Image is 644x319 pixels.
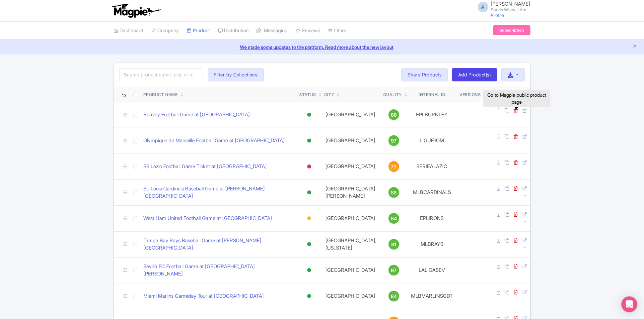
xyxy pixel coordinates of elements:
[322,205,381,231] td: [GEOGRAPHIC_DATA]
[257,22,288,40] a: Messaging
[491,12,504,18] a: Profile
[407,257,457,283] td: LALIGASEV
[407,179,457,205] td: MLBCARDINALS
[218,22,249,40] a: Distribution
[322,257,381,283] td: [GEOGRAPHIC_DATA]
[383,265,404,275] a: 97
[478,2,488,12] span: A
[322,283,381,309] td: [GEOGRAPHIC_DATA]
[407,102,457,128] td: EPLBURNLEY
[144,111,250,119] a: Burnley Football Game at [GEOGRAPHIC_DATA]
[391,267,397,274] span: 97
[296,22,321,40] a: Reviews
[391,189,397,196] span: 88
[452,68,497,81] a: Add Product(s)
[110,3,162,18] img: logo-ab69f6fb50320c5b225c76a69d11143b.png
[621,296,637,312] div: Open Intercom Messenger
[391,293,397,300] span: 84
[407,87,457,102] th: Internal ID
[392,241,396,248] span: 81
[493,25,530,35] a: Subscription
[144,237,294,252] a: Tampa Bay Rays Baseball Game at [PERSON_NAME][GEOGRAPHIC_DATA]
[391,215,397,222] span: 84
[474,1,531,12] a: A [PERSON_NAME] Sports Where I Am
[114,22,144,40] a: Dashboard
[407,205,457,231] td: EPLIRONS
[407,231,457,257] td: MLBRAYS
[306,110,313,120] div: Active
[383,161,404,172] a: 73
[401,68,448,81] a: Share Products
[119,68,202,81] input: Search product name, city, or interal id
[407,283,457,309] td: MLBMARLINSGDT
[322,231,381,257] td: [GEOGRAPHIC_DATA], [US_STATE]
[483,90,550,107] div: Go to Magpie public product page
[306,162,313,171] div: Inactive
[383,187,404,198] a: 88
[322,154,381,179] td: [GEOGRAPHIC_DATA]
[383,291,404,301] a: 84
[391,137,397,145] span: 97
[328,22,347,40] a: Other
[144,163,267,170] a: SS Lazio Football Game Ticket at [GEOGRAPHIC_DATA]
[306,136,313,146] div: Active
[383,239,404,250] a: 81
[306,188,313,197] div: Active
[144,137,285,145] a: Olympique de Marseille Football Game at [GEOGRAPHIC_DATA]
[322,179,381,205] td: [GEOGRAPHIC_DATA][PERSON_NAME]
[144,215,272,222] a: West Ham United Football Game at [GEOGRAPHIC_DATA]
[383,213,404,224] a: 84
[491,8,531,12] small: Sports Where I Am
[324,92,334,98] div: City
[306,266,313,275] div: Active
[306,240,313,249] div: Active
[491,1,531,7] span: [PERSON_NAME]
[391,111,397,119] span: 88
[187,22,210,40] a: Product
[457,87,484,102] th: Versions
[632,43,637,51] button: Close announcement
[144,263,294,278] a: Sevilla FC Football Game at [GEOGRAPHIC_DATA][PERSON_NAME]
[383,92,402,98] div: Quality
[299,92,316,98] div: Status
[4,44,640,51] a: We made some updates to the platform. Read more about the new layout
[322,128,381,154] td: [GEOGRAPHIC_DATA]
[322,102,381,128] td: [GEOGRAPHIC_DATA]
[407,154,457,179] td: SERIEALAZIO
[144,292,264,300] a: Miami Marlins Gameday Tour at [GEOGRAPHIC_DATA]
[391,163,397,170] span: 73
[152,22,179,40] a: Company
[208,68,264,81] button: Filter by Collections
[407,128,457,154] td: LIGUE1OM
[306,214,313,223] div: Building
[306,291,313,301] div: Active
[383,135,404,146] a: 97
[383,109,404,120] a: 88
[144,185,294,200] a: St. Louis Cardinals Baseball Game at [PERSON_NAME][GEOGRAPHIC_DATA]
[144,92,178,98] div: Product Name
